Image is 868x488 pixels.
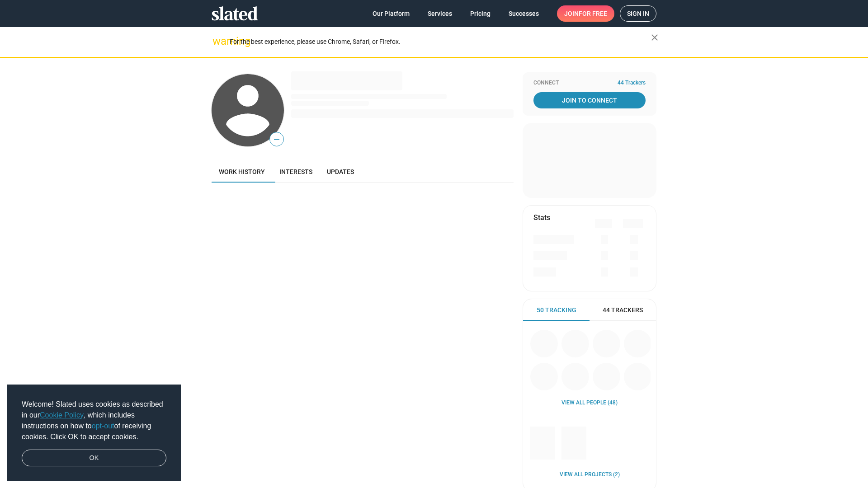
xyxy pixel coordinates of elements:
a: Join To Connect [533,92,646,108]
mat-icon: warning [212,36,223,47]
mat-icon: close [649,32,660,43]
a: Cookie Policy [40,411,84,419]
a: Updates [320,161,361,183]
div: Connect [533,80,646,87]
span: — [270,134,283,145]
a: Our Platform [365,5,417,22]
span: Pricing [470,5,491,22]
a: opt-out [92,422,114,430]
span: Sign in [627,6,649,21]
a: Joinfor free [557,5,614,22]
a: Pricing [463,5,498,22]
span: Updates [327,168,354,175]
span: Services [428,5,452,22]
span: Join To Connect [535,92,644,108]
span: Welcome! Slated uses cookies as described in our , which includes instructions on how to of recei... [22,399,166,442]
span: 44 Trackers [618,80,646,87]
a: View all Projects (2) [560,471,620,479]
div: For the best experience, please use Chrome, Safari, or Firefox. [230,36,651,48]
a: View all People (48) [561,399,618,407]
a: Services [420,5,459,22]
span: Our Platform [373,5,410,22]
a: Successes [501,5,546,22]
span: Work history [219,168,265,175]
a: Interests [272,161,320,183]
span: Interests [279,168,312,175]
div: cookieconsent [7,385,181,481]
span: Join [564,5,607,22]
a: Sign in [620,5,656,22]
a: dismiss cookie message [22,450,166,467]
span: 44 Trackers [603,306,643,314]
mat-card-title: Stats [533,213,550,222]
span: Successes [509,5,539,22]
span: 50 Tracking [537,306,576,314]
span: for free [579,5,607,22]
a: Work history [212,161,272,183]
